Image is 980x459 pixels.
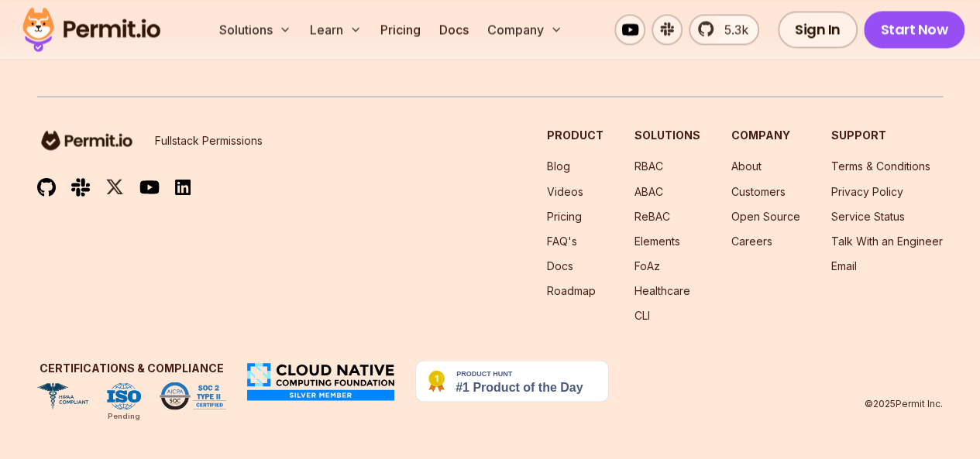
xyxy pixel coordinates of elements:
[731,209,800,222] a: Open Source
[304,14,368,45] button: Learn
[37,128,136,152] img: logo
[634,184,663,197] a: ABAC
[433,14,475,45] a: Docs
[865,397,943,409] p: © 2025 Permit Inc.
[831,184,903,197] a: Privacy Policy
[547,128,603,143] h3: Product
[634,159,663,173] a: RBAC
[634,209,670,222] a: ReBAC
[831,209,905,222] a: Service Status
[778,11,858,48] a: Sign In
[547,184,583,197] a: Videos
[481,14,569,45] button: Company
[71,176,90,197] img: slack
[37,360,226,375] h3: Certifications & Compliance
[831,159,930,173] a: Terms & Conditions
[37,177,56,197] img: github
[547,234,577,247] a: FAQ's
[731,234,772,247] a: Careers
[864,11,965,48] a: Start Now
[374,14,427,45] a: Pricing
[689,14,759,45] a: 5.3k
[831,128,943,143] h3: Support
[15,3,167,56] img: Permit logo
[107,382,141,410] img: ISO
[105,177,124,197] img: twitter
[831,259,857,272] a: Email
[108,409,140,422] div: Pending
[415,360,609,402] img: Permit.io - Never build permissions again | Product Hunt
[634,259,660,272] a: FoAz
[731,159,762,173] a: About
[547,209,582,222] a: Pricing
[731,128,800,143] h3: Company
[547,283,596,296] a: Roadmap
[634,234,680,247] a: Elements
[547,159,570,173] a: Blog
[37,382,88,410] img: HIPAA
[634,283,690,296] a: Healthcare
[139,178,160,196] img: youtube
[547,259,573,272] a: Docs
[831,234,943,247] a: Talk With an Engineer
[634,128,700,143] h3: Solutions
[634,308,650,321] a: CLI
[155,133,263,149] p: Fullstack Permissions
[213,14,297,45] button: Solutions
[160,382,226,409] img: SOC
[715,20,748,39] span: 5.3k
[175,178,191,196] img: linkedin
[731,184,786,197] a: Customers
